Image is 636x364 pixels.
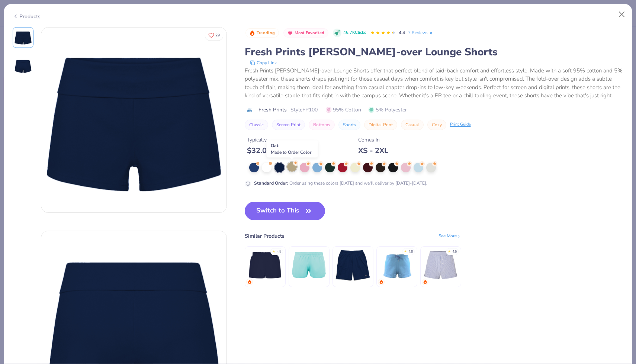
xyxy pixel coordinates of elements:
[283,28,328,38] button: Badge Button
[370,27,396,39] div: 4.4 Stars
[379,280,383,284] img: trending.gif
[358,146,388,155] div: XS - 2XL
[257,31,275,35] span: Trending
[272,120,305,130] button: Screen Print
[247,280,252,284] img: trending.gif
[452,249,457,254] div: 4.5
[615,7,629,22] button: Close
[247,146,308,155] div: $ 32.00 - $ 41.00
[408,249,413,254] div: 4.8
[277,249,281,254] div: 4.8
[245,66,624,100] div: Fresh Prints [PERSON_NAME]-over Lounge Shorts offer that perfect blend of laid-back comfort and e...
[408,29,434,36] a: 7 Reviews
[258,106,287,114] span: Fresh Prints
[401,120,424,130] button: Casual
[379,247,414,283] img: Fresh Prints Madison Shorts
[245,120,268,130] button: Classic
[271,149,311,155] span: Made to Order Color
[358,136,388,144] div: Comes In
[423,280,427,284] img: trending.gif
[254,180,427,186] div: Order using these colors [DATE] and we'll deliver by [DATE]-[DATE].
[338,120,360,130] button: Shorts
[245,202,325,220] button: Switch to This
[326,106,361,114] span: 95% Cotton
[287,30,293,36] img: Most Favorited sort
[423,247,458,283] img: Fresh Prints Poppy Striped Shorts
[450,121,471,128] div: Print Guide
[309,120,335,130] button: Bottoms
[13,13,41,20] div: Products
[272,249,275,252] div: ★
[41,27,227,212] img: Front
[335,247,370,283] img: Champion Long Mesh Shorts With Pockets
[291,247,327,283] img: Augusta Ladies' Wayfarer Shorts
[399,30,405,36] span: 4.4
[295,31,324,35] span: Most Favorited
[14,57,32,75] img: Back
[267,140,318,157] div: Oat
[245,232,285,240] div: Similar Products
[290,106,318,114] span: Style FP100
[254,180,288,186] strong: Standard Order :
[247,247,283,283] img: Fresh Prints Miami Heavyweight Shorts
[369,106,407,114] span: 5% Polyester
[247,136,308,144] div: Typically
[14,29,32,46] img: Front
[205,30,223,40] button: Like
[343,30,366,36] span: 46.7K Clicks
[245,28,279,38] button: Badge Button
[404,249,407,252] div: ★
[249,30,255,36] img: Trending sort
[427,120,446,130] button: Cozy
[448,249,451,252] div: ★
[215,33,220,37] span: 29
[248,59,279,66] button: copy to clipboard
[245,107,255,113] img: brand logo
[245,45,624,59] div: Fresh Prints [PERSON_NAME]-over Lounge Shorts
[439,233,461,239] div: See More
[364,120,397,130] button: Digital Print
